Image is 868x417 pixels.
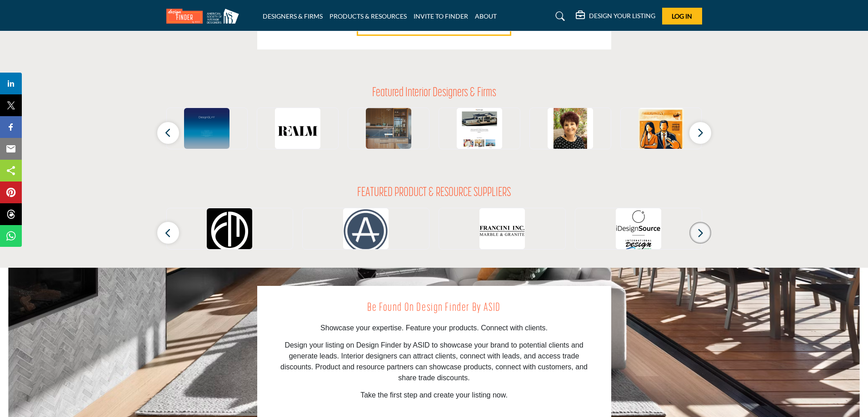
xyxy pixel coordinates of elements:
img: AROS [343,208,389,254]
img: Karen Steinberg [548,108,593,153]
p: Design your listing on Design Finder by ASID to showcase your brand to potential clients and gene... [278,340,591,383]
img: Realm Studio [275,108,320,153]
h2: Featured Interior Designers & Firms [372,86,496,101]
h5: DESIGN YOUR LISTING [589,12,655,20]
a: INVITE TO FINDER [414,12,468,20]
button: Log In [662,8,702,25]
h2: Be Found on Design Finder by ASID [278,299,591,317]
img: DesignGLXY Group LLC [184,108,229,153]
a: PRODUCTS & RESOURCES [329,12,407,20]
span: Log In [672,12,692,20]
p: Showcase your expertise. Feature your products. Connect with clients. [278,323,591,334]
a: Search [547,9,571,24]
a: ABOUT [475,12,497,20]
img: iDesignSource.com by International Design Source [616,208,661,254]
div: DESIGN YOUR LISTING [576,11,655,22]
h2: FEATURED PRODUCT & RESOURCE SUPPLIERS [357,186,511,201]
img: AMDLUX [457,108,502,153]
p: Take the first step and create your listing now. [278,390,591,401]
img: Site Logo [166,9,244,24]
img: Francini Incorporated [479,208,525,254]
img: Mise en Place Design [366,108,411,153]
a: DESIGNERS & FIRMS [263,12,323,20]
img: Fordham Marble Company [207,208,252,254]
img: Kazdal Home LLC [639,108,684,153]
